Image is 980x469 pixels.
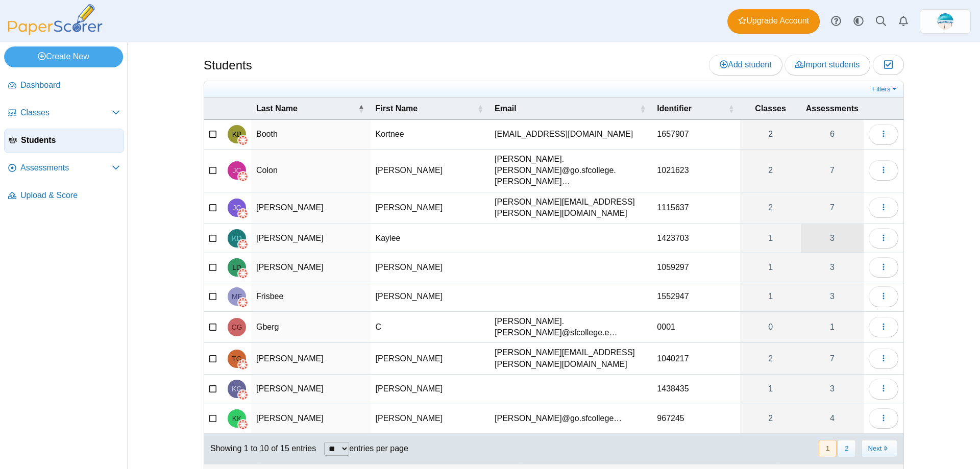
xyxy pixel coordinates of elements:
[251,224,371,253] td: [PERSON_NAME]
[371,150,490,192] td: [PERSON_NAME]
[238,239,248,250] img: canvas-logo.png
[232,324,242,331] span: C Gberg
[256,104,298,113] span: Last Name
[727,9,820,34] a: Upgrade Account
[755,104,786,113] span: Classes
[232,131,242,138] span: Kortnee Booth
[251,192,371,224] td: [PERSON_NAME]
[371,312,490,343] td: C
[657,104,692,113] span: Identifier
[4,184,124,208] a: Upload & Score
[20,107,112,118] span: Classes
[785,55,870,75] a: Import students
[870,84,901,94] a: Filters
[652,343,740,375] td: 1040217
[232,167,241,174] span: Jonathan Colon
[204,57,252,74] h1: Students
[801,253,864,282] a: 3
[4,129,124,153] a: Students
[232,385,242,392] span: Kristen Godfrey
[358,98,364,119] span: Last Name : Activate to invert sorting
[232,204,241,211] span: James Cuccio
[204,433,316,464] div: Showing 1 to 10 of 15 entries
[801,224,864,253] a: 3
[937,13,953,30] img: ps.H1yuw66FtyTk4FxR
[720,60,771,69] span: Add student
[640,98,646,119] span: Email : Activate to sort
[251,150,371,192] td: Colon
[21,135,119,146] span: Students
[740,404,800,433] a: 2
[740,192,800,224] a: 2
[652,282,740,311] td: 1552947
[371,224,490,253] td: Kaylee
[4,28,106,37] a: PaperScorer
[740,120,800,149] a: 2
[801,282,864,311] a: 3
[652,253,740,282] td: 1059297
[251,253,371,282] td: [PERSON_NAME]
[4,4,106,35] img: PaperScorer
[20,190,120,201] span: Upload & Score
[801,375,864,403] a: 3
[740,343,800,374] a: 2
[251,120,371,149] td: Booth
[861,440,897,457] button: Next
[232,293,242,300] span: Megan Frisbee
[489,192,652,224] td: [PERSON_NAME][EMAIL_ADDRESS][PERSON_NAME][DOMAIN_NAME]
[232,235,241,242] span: Kaylee Dickerson
[652,404,740,433] td: 967245
[238,360,248,370] img: canvas-logo.png
[740,150,800,192] a: 2
[495,155,616,186] span: jonathan.colon@go.sfcollege.edu
[238,171,248,182] img: canvas-logo.png
[238,209,248,219] img: canvas-logo.png
[709,55,782,75] a: Add student
[489,343,652,375] td: [PERSON_NAME][EMAIL_ADDRESS][PERSON_NAME][DOMAIN_NAME]
[819,440,837,457] button: 1
[801,343,864,374] a: 7
[232,355,241,362] span: Tyler Glenn
[740,282,800,311] a: 1
[238,419,248,430] img: canvas-logo.png
[371,404,490,433] td: [PERSON_NAME]
[740,312,800,343] a: 0
[251,343,371,375] td: [PERSON_NAME]
[801,150,864,192] a: 7
[652,150,740,192] td: 1021623
[495,104,517,113] span: Email
[238,298,248,308] img: canvas-logo.png
[238,135,248,145] img: canvas-logo.png
[801,404,864,433] a: 4
[728,98,734,119] span: Identifier : Activate to sort
[740,253,800,282] a: 1
[371,282,490,311] td: [PERSON_NAME]
[4,156,124,181] a: Assessments
[652,312,740,343] td: 0001
[371,192,490,224] td: [PERSON_NAME]
[4,73,124,98] a: Dashboard
[371,375,490,404] td: [PERSON_NAME]
[937,13,953,30] span: Chrissy Greenberg
[652,192,740,224] td: 1115637
[740,224,800,253] a: 1
[495,317,617,337] span: chrissy.greenberg@sfcollege.edu
[892,10,915,33] a: Alerts
[232,415,242,422] span: Kaitlyn Kaufmann
[740,375,800,403] a: 1
[801,120,864,149] a: 6
[251,375,371,404] td: [PERSON_NAME]
[801,192,864,224] a: 7
[238,390,248,400] img: canvas-logo.png
[251,282,371,311] td: Frisbee
[489,120,652,149] td: [EMAIL_ADDRESS][DOMAIN_NAME]
[4,46,123,67] a: Create New
[806,104,859,113] span: Assessments
[838,440,855,457] button: 2
[376,104,418,113] span: First Name
[818,440,897,457] nav: pagination
[251,312,371,343] td: Gberg
[652,120,740,149] td: 1657907
[251,404,371,433] td: [PERSON_NAME]
[232,264,241,271] span: Lucas Duarte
